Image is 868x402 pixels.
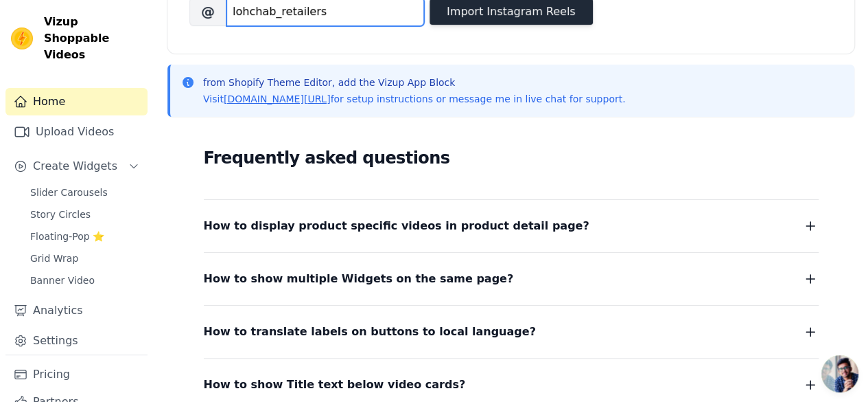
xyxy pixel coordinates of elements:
[30,208,91,221] span: Story Circles
[5,327,148,355] a: Settings
[204,269,819,289] button: How to show multiple Widgets on the same page?
[5,118,148,146] a: Upload Videos
[22,183,148,202] a: Slider Carousels
[821,355,858,392] a: Open chat
[44,14,142,63] span: Vizup Shoppable Videos
[30,230,104,243] span: Floating-Pop ⭐
[5,361,148,388] a: Pricing
[22,271,148,290] a: Banner Video
[203,76,625,89] p: from Shopify Theme Editor, add the Vizup App Block
[204,144,819,172] h2: Frequently asked questions
[5,88,148,115] a: Home
[22,249,148,268] a: Grid Wrap
[204,375,819,394] button: How to show Title text below video cards?
[204,322,536,342] span: How to translate labels on buttons to local language?
[204,269,514,289] span: How to show multiple Widgets on the same page?
[22,205,148,224] a: Story Circles
[204,216,819,236] button: How to display product specific videos in product detail page?
[204,322,819,342] button: How to translate labels on buttons to local language?
[30,186,108,199] span: Slider Carousels
[204,216,589,236] span: How to display product specific videos in product detail page?
[11,27,33,49] img: Vizup
[33,158,117,175] span: Create Widgets
[203,92,625,106] p: Visit for setup instructions or message me in live chat for support.
[22,227,148,246] a: Floating-Pop ⭐
[204,375,466,394] span: How to show Title text below video cards?
[30,252,78,265] span: Grid Wrap
[5,153,148,180] button: Create Widgets
[5,297,148,324] a: Analytics
[30,273,95,287] span: Banner Video
[224,93,331,104] a: [DOMAIN_NAME][URL]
